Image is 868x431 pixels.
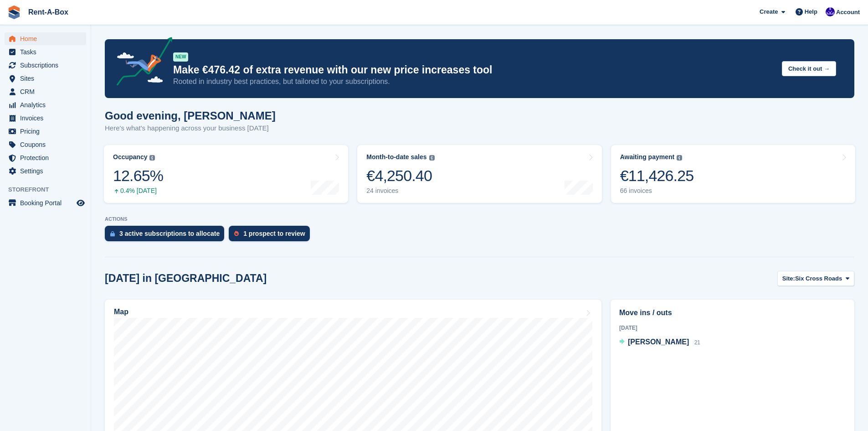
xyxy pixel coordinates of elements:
[677,155,682,161] img: icon-info-grey-7440780725fd019a000dd9b08b2336e03edf1995a4989e88bcd33f0948082b44.svg
[113,153,147,161] div: Occupancy
[5,85,86,98] a: menu
[119,230,220,237] div: 3 active subscriptions to allocate
[5,99,86,111] a: menu
[109,37,173,89] img: price-adjustments-announcement-icon-8257ccfd72463d97f412b2fc003d46551f7dbcb40ab6d574587a9cd5c0d94...
[619,324,846,332] div: [DATE]
[105,272,267,285] h2: [DATE] in [GEOGRAPHIC_DATA]
[229,226,314,246] a: 1 prospect to review
[357,145,601,203] a: Month-to-date sales €4,250.40 24 invoices
[5,72,86,85] a: menu
[20,32,75,45] span: Home
[173,63,775,77] p: Make €476.42 of extra revenue with our new price increases tool
[366,187,434,195] div: 24 invoices
[7,5,21,19] img: stora-icon-8386f47178a22dfd0bd8f6a31ec36ba5ce8667c1dd55bd0f319d3a0aa187defe.svg
[20,125,75,138] span: Pricing
[777,271,854,286] button: Site: Six Cross Roads
[20,112,75,125] span: Invoices
[429,155,435,161] img: icon-info-grey-7440780725fd019a000dd9b08b2336e03edf1995a4989e88bcd33f0948082b44.svg
[805,7,817,16] span: Help
[104,145,348,203] a: Occupancy 12.65% 0.4% [DATE]
[5,32,86,45] a: menu
[243,230,305,237] div: 1 prospect to review
[113,166,163,185] div: 12.65%
[113,187,163,195] div: 0.4% [DATE]
[5,138,86,151] a: menu
[620,153,675,161] div: Awaiting payment
[5,125,86,138] a: menu
[20,165,75,177] span: Settings
[20,138,75,151] span: Coupons
[20,197,75,209] span: Booking Portal
[5,197,86,209] a: menu
[620,166,694,185] div: €11,426.25
[173,77,775,87] p: Rooted in industry best practices, but tailored to your subscriptions.
[619,307,846,318] h2: Move ins / outs
[5,46,86,58] a: menu
[836,8,860,17] span: Account
[149,155,155,161] img: icon-info-grey-7440780725fd019a000dd9b08b2336e03edf1995a4989e88bcd33f0948082b44.svg
[20,59,75,72] span: Subscriptions
[75,197,86,208] a: Preview store
[20,99,75,111] span: Analytics
[366,166,434,185] div: €4,250.40
[760,7,778,16] span: Create
[5,151,86,164] a: menu
[8,185,91,194] span: Storefront
[628,338,689,346] span: [PERSON_NAME]
[611,145,855,203] a: Awaiting payment €11,426.25 66 invoices
[366,153,426,161] div: Month-to-date sales
[20,85,75,98] span: CRM
[105,226,229,246] a: 3 active subscriptions to allocate
[110,231,115,237] img: active_subscription_to_allocate_icon-d502201f5373d7db506a760aba3b589e785aa758c864c3986d89f69b8ff3...
[619,337,700,348] a: [PERSON_NAME] 21
[5,112,86,125] a: menu
[105,123,276,134] p: Here's what's happening across your business [DATE]
[694,339,700,346] span: 21
[5,165,86,177] a: menu
[795,274,842,283] span: Six Cross Roads
[782,61,836,76] button: Check it out →
[234,231,239,236] img: prospect-51fa495bee0391a8d652442698ab0144808aea92771e9ea1ae160a38d050c398.svg
[114,308,128,316] h2: Map
[25,5,72,20] a: Rent-A-Box
[173,52,188,62] div: NEW
[105,109,276,122] h1: Good evening, [PERSON_NAME]
[20,72,75,85] span: Sites
[782,274,795,283] span: Site:
[105,216,854,222] p: ACTIONS
[826,7,835,16] img: Colin O Shea
[20,151,75,164] span: Protection
[20,46,75,58] span: Tasks
[620,187,694,195] div: 66 invoices
[5,59,86,72] a: menu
